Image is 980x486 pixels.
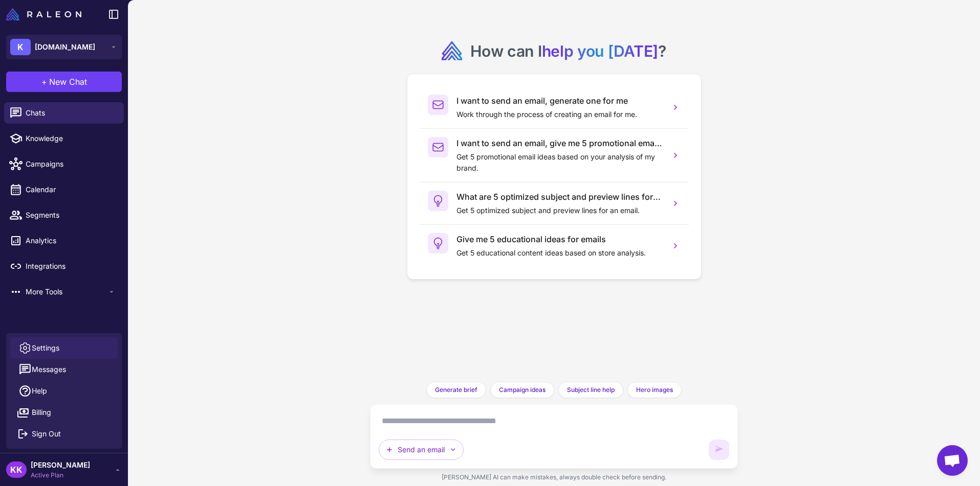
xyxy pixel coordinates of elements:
p: Work through the process of creating an email for me. [456,109,662,120]
span: Settings [32,342,59,354]
div: K [10,39,31,55]
span: Chats [26,107,116,119]
h3: What are 5 optimized subject and preview lines for an email? [456,191,662,203]
a: Segments [4,204,124,226]
div: KK [6,461,27,478]
span: Campaigns [26,158,116,170]
a: Campaigns [4,153,124,175]
span: Campaign ideas [499,385,546,395]
span: Generate brief [435,385,477,395]
div: [PERSON_NAME] AI can make mistakes, always double check before sending. [370,469,737,486]
span: Help [32,385,47,397]
h3: I want to send an email, generate one for me [456,95,662,107]
a: Knowledge [4,128,124,149]
span: [DOMAIN_NAME] [35,41,95,53]
button: Generate brief [426,382,486,398]
span: + [41,76,47,88]
span: Integrations [26,261,116,272]
h2: How can I ? [470,41,666,61]
span: Calendar [26,184,116,195]
button: Sign Out [10,423,118,445]
span: Analytics [26,235,116,246]
button: Subject line help [558,382,623,398]
a: Calendar [4,179,124,200]
a: Integrations [4,256,124,277]
span: help you [DATE] [542,42,659,60]
a: Help [10,380,118,402]
span: More Tools [26,286,107,297]
button: Campaign ideas [490,382,554,398]
img: Raleon Logo [6,8,81,20]
span: New Chat [49,76,87,88]
p: Get 5 optimized subject and preview lines for an email. [456,205,662,216]
a: Chats [4,102,124,124]
a: Analytics [4,230,124,251]
button: Messages [10,359,118,380]
button: Hero images [627,382,682,398]
span: Billing [32,407,51,418]
span: Knowledge [26,133,116,144]
span: [PERSON_NAME] [31,459,90,471]
button: Send an email [379,439,464,460]
button: K[DOMAIN_NAME] [6,35,122,59]
h3: Give me 5 educational ideas for emails [456,233,662,245]
span: Messages [32,364,66,375]
h3: I want to send an email, give me 5 promotional email ideas. [456,137,662,149]
button: +New Chat [6,72,122,92]
span: Hero images [636,385,673,395]
span: Segments [26,210,116,221]
a: Open chat [937,445,968,476]
p: Get 5 promotional email ideas based on your analysis of my brand. [456,151,662,174]
p: Get 5 educational content ideas based on store analysis. [456,247,662,259]
span: Active Plan [31,471,90,480]
span: Subject line help [567,385,615,395]
span: Sign Out [32,428,61,439]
